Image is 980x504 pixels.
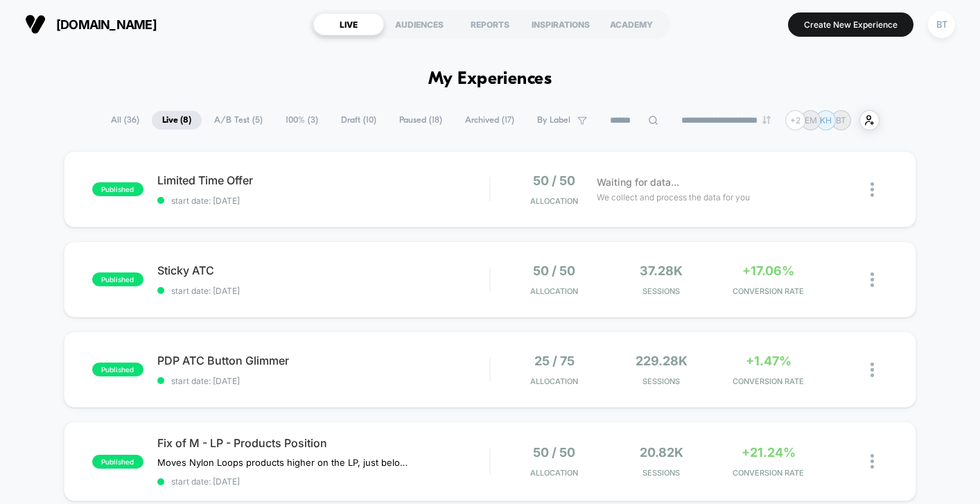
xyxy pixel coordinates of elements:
span: Fix of M - LP - Products Position [157,436,489,450]
span: We collect and process the data for you [597,191,750,204]
img: close [870,272,874,287]
span: Live ( 8 ) [152,111,202,130]
span: PDP ATC Button Glimmer [157,354,489,367]
span: published [92,182,143,196]
p: EM [805,115,817,125]
img: end [762,116,771,124]
span: Draft ( 10 ) [331,111,387,130]
span: By Label [537,115,570,125]
span: 100% ( 3 ) [275,111,329,130]
span: Sessions [611,286,711,296]
img: Visually logo [25,14,46,35]
button: Create New Experience [788,12,913,37]
span: published [92,455,143,469]
span: Sessions [611,468,711,478]
span: CONVERSION RATE [718,286,818,296]
button: [DOMAIN_NAME] [21,13,161,35]
span: 50 / 50 [533,263,575,278]
span: 50 / 50 [533,173,575,188]
button: BT [924,10,959,39]
span: 25 / 75 [534,354,575,368]
span: Waiting for data... [597,175,679,190]
span: start date: [DATE] [157,376,489,386]
div: REPORTS [455,13,525,35]
span: Limited Time Offer [157,173,489,187]
span: CONVERSION RATE [718,376,818,386]
div: LIVE [313,13,384,35]
img: close [870,454,874,469]
span: Archived ( 17 ) [455,111,525,130]
span: All ( 36 ) [100,111,150,130]
div: ACADEMY [596,13,667,35]
span: start date: [DATE] [157,195,489,206]
span: Allocation [530,196,578,206]
span: start date: [DATE] [157,476,489,487]
div: + 2 [785,110,805,130]
div: BT [928,11,955,38]
p: KH [820,115,832,125]
span: Allocation [530,376,578,386]
span: CONVERSION RATE [718,468,818,478]
div: AUDIENCES [384,13,455,35]
span: +17.06% [742,263,794,278]
span: Sessions [611,376,711,386]
span: Allocation [530,286,578,296]
span: A/B Test ( 5 ) [204,111,273,130]
span: 229.28k [636,354,688,368]
img: close [870,363,874,377]
span: 37.28k [640,263,683,278]
h1: My Experiences [428,69,552,89]
span: published [92,363,143,376]
span: Moves Nylon Loops products higher on the LP, just below PFAS-free section [157,457,414,468]
span: [DOMAIN_NAME] [56,17,157,32]
span: +1.47% [746,354,791,368]
span: +21.24% [742,445,796,460]
div: INSPIRATIONS [525,13,596,35]
span: 20.82k [640,445,683,460]
p: BT [836,115,846,125]
span: 50 / 50 [533,445,575,460]
span: start date: [DATE] [157,286,489,296]
span: Paused ( 18 ) [389,111,453,130]
span: Sticky ATC [157,263,489,277]
span: Allocation [530,468,578,478]
span: published [92,272,143,286]
img: close [870,182,874,197]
